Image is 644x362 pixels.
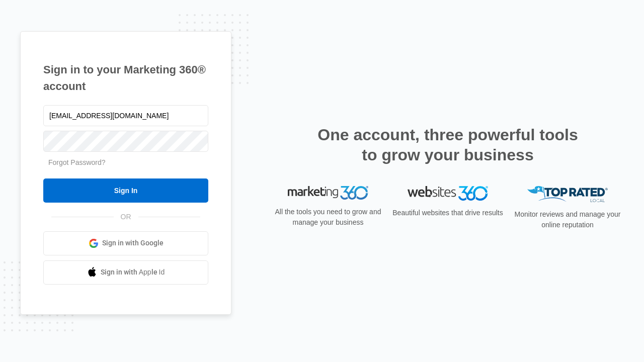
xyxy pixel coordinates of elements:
[314,125,581,165] h2: One account, three powerful tools to grow your business
[288,186,368,200] img: Marketing 360
[43,105,208,126] input: Email
[43,260,208,285] a: Sign in with Apple Id
[43,178,208,203] input: Sign In
[391,208,504,218] p: Beautiful websites that drive results
[48,158,106,166] a: Forgot Password?
[114,212,138,222] span: OR
[101,267,165,278] span: Sign in with Apple Id
[408,186,488,201] img: Websites 360
[43,231,208,255] a: Sign in with Google
[272,207,384,228] p: All the tools you need to grow and manage your business
[43,61,208,95] h1: Sign in to your Marketing 360® account
[527,186,608,203] img: Top Rated Local
[102,238,164,248] span: Sign in with Google
[511,209,624,230] p: Monitor reviews and manage your online reputation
